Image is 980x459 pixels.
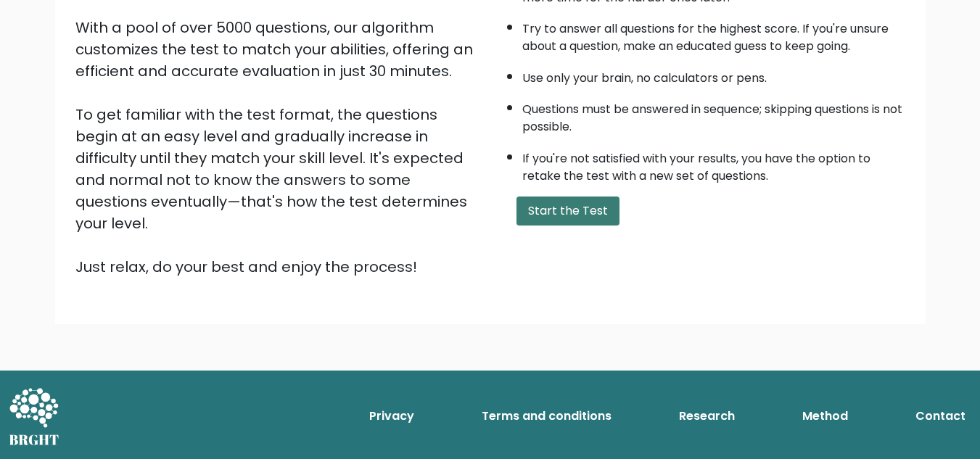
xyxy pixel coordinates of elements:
a: Method [796,402,854,431]
li: Try to answer all questions for the highest score. If you're unsure about a question, make an edu... [522,13,905,55]
li: Questions must be answered in sequence; skipping questions is not possible. [522,94,905,136]
a: Terms and conditions [476,402,617,431]
li: Use only your brain, no calculators or pens. [522,62,905,87]
a: Research [673,402,741,431]
a: Contact [910,402,971,431]
a: Privacy [363,402,420,431]
li: If you're not satisfied with your results, you have the option to retake the test with a new set ... [522,143,905,185]
button: Start the Test [516,197,619,226]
